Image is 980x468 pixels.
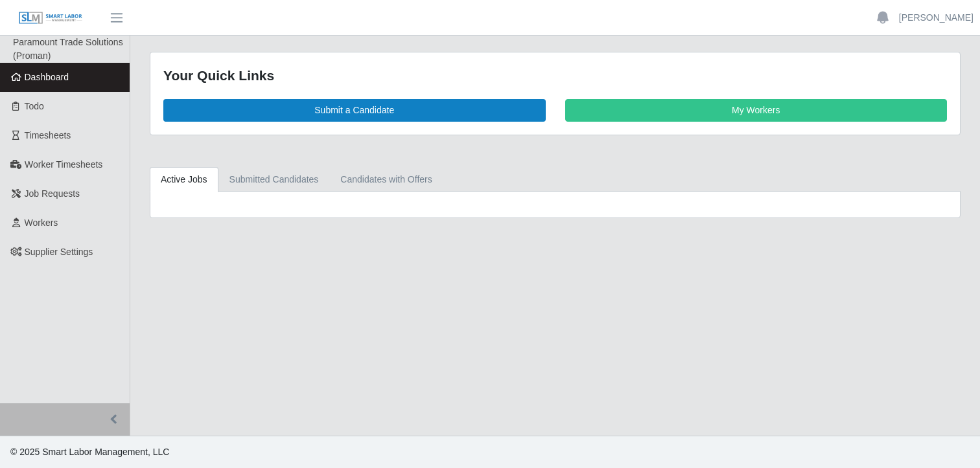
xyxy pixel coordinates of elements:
a: My Workers [565,99,948,122]
span: Paramount Trade Solutions (Proman) [13,37,123,61]
a: Active Jobs [150,167,218,192]
img: SLM Logo [18,11,83,25]
span: Timesheets [25,130,71,140]
a: [PERSON_NAME] [899,11,974,25]
a: Submit a Candidate [163,99,546,122]
span: Todo [25,101,44,111]
span: Dashboard [25,72,69,82]
span: © 2025 Smart Labor Management, LLC [10,447,169,457]
div: Your Quick Links [163,65,947,86]
span: Workers [25,217,58,228]
a: Submitted Candidates [218,167,330,192]
span: Worker Timesheets [25,159,102,170]
a: Candidates with Offers [329,167,443,192]
span: Job Requests [25,188,80,199]
span: Supplier Settings [25,247,93,257]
